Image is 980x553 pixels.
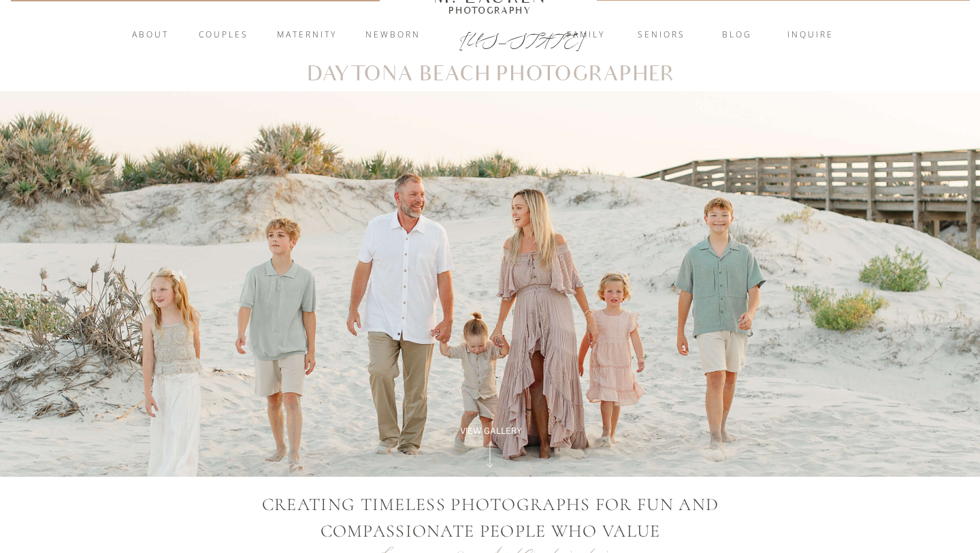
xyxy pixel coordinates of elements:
a: blog [700,29,774,42]
a: About [124,29,176,42]
a: Seniors [625,29,698,42]
p: CREATING TIMELESS PHOTOGRAPHS FOR FUN AND COMPASSIONATE PEOPLE WHO VALUE [229,491,751,543]
a: Maternity [270,29,344,42]
a: Newborn [356,29,429,42]
a: Family [549,29,623,42]
h1: Daytona Beach Photographer [305,65,676,84]
a: Couples [186,29,260,42]
a: inquire [774,29,847,42]
a: Photography [427,7,553,14]
a: View Gallery [444,425,537,437]
a: [US_STATE] [459,29,521,46]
